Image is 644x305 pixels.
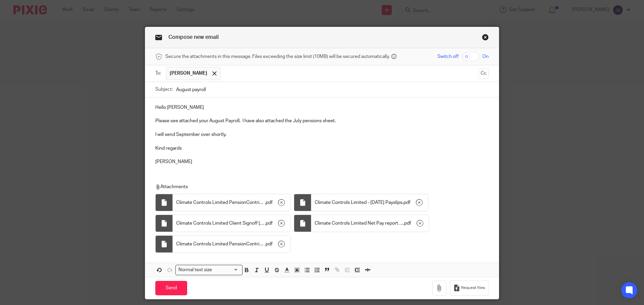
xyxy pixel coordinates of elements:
p: Kind regards [155,145,489,152]
span: [PERSON_NAME] [170,70,207,77]
span: pdf [404,220,411,227]
span: Compose new email [168,34,219,40]
input: Search for option [214,266,238,274]
span: Climate Controls Limited PensionContributionSummary[DATE] (1) [176,241,265,247]
input: Send [155,281,187,295]
p: I will send September over shortly. [155,131,489,138]
button: Cc [479,69,489,79]
span: Climate Controls Limited PensionContributionSummary[DATE] [176,199,265,206]
span: pdf [266,199,273,206]
span: Secure the attachments in this message. Files exceeding the size limit (10MB) will be secured aut... [165,53,390,60]
span: Climate Controls Limited Client Signoff [DATE] [176,220,265,227]
p: [PERSON_NAME] [155,158,489,165]
p: Hello [PERSON_NAME] [155,104,489,111]
a: Close this dialog window [482,34,489,43]
div: . [173,236,290,252]
span: Normal text size [177,266,214,274]
div: . [311,194,428,211]
div: Search for option [175,265,243,275]
span: pdf [266,241,273,247]
span: pdf [404,199,411,206]
label: Subject: [155,86,173,93]
div: . [311,215,429,232]
span: Switch off [437,53,459,60]
div: . [173,215,290,232]
span: Climate Controls Limited Net Pay report [DATE] [315,220,403,227]
p: Please see attached your August Payroll. I have also attached the July pensions sheet. [155,118,489,124]
button: Request files [450,281,489,296]
span: On [482,53,489,60]
span: pdf [266,220,273,227]
p: Attachments [155,183,479,190]
span: Climate Controls Limited - [DATE] Payslips [315,199,402,206]
div: . [173,194,290,211]
span: Request files [461,285,485,291]
label: To: [155,70,163,77]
